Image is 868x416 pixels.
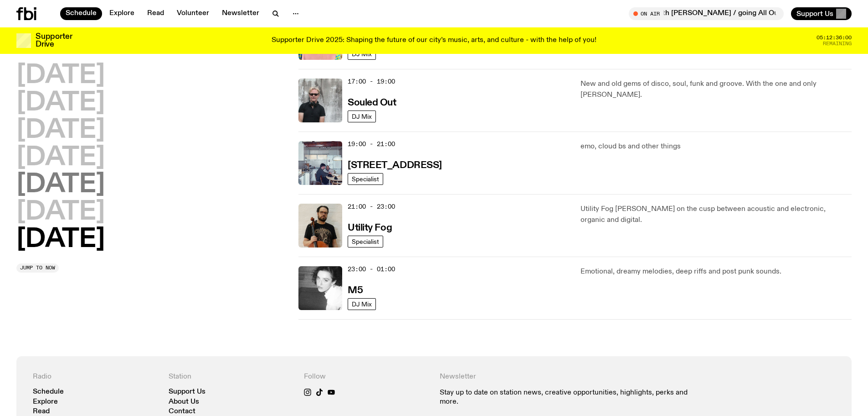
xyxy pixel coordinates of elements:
span: 17:00 - 19:00 [348,77,395,86]
span: 19:00 - 21:00 [348,140,395,148]
a: Explore [33,399,58,405]
a: Read [142,7,169,20]
p: Utility Fog [PERSON_NAME] on the cusp between acoustic and electronic, organic and digital. [580,204,852,226]
h3: [STREET_ADDRESS] [348,161,442,170]
a: Utility Fog [348,221,392,233]
a: Schedule [60,7,102,20]
p: emo, cloud bs and other things [580,141,852,152]
span: Support Us [796,10,833,18]
a: DJ Mix [348,298,376,310]
button: [DATE] [16,145,105,171]
a: M5 [348,284,363,295]
span: Remaining [823,41,852,46]
h3: Souled Out [348,98,396,108]
span: DJ Mix [352,300,372,307]
span: Specialist [352,175,379,182]
a: Support Us [169,389,205,395]
button: Jump to now [16,263,59,273]
button: [DATE] [16,63,105,89]
h4: Newsletter [440,373,700,381]
a: Specialist [348,236,383,247]
a: [STREET_ADDRESS] [348,159,442,170]
img: Peter holds a cello, wearing a black graphic tee and glasses. He looks directly at the camera aga... [298,204,342,247]
h3: M5 [348,286,363,295]
h4: Radio [33,373,158,381]
button: [DATE] [16,172,105,198]
p: New and old gems of disco, soul, funk and groove. With the one and only [PERSON_NAME]. [580,79,852,100]
p: Emotional, dreamy melodies, deep riffs and post punk sounds. [580,266,852,277]
a: Explore [104,7,140,20]
img: A black and white photo of Lilly wearing a white blouse and looking up at the camera. [298,266,342,310]
button: [DATE] [16,227,105,253]
a: Contact [169,408,195,415]
span: 23:00 - 01:00 [348,265,395,274]
a: Schedule [33,389,64,395]
a: Volunteer [171,7,215,20]
span: 21:00 - 23:00 [348,202,395,211]
span: 05:12:36:00 [817,35,852,40]
span: Specialist [352,238,379,245]
a: About Us [169,399,199,405]
a: Specialist [348,173,383,185]
h3: Utility Fog [348,223,392,233]
h4: Station [169,373,293,381]
h4: Follow [304,373,429,381]
h3: Supporter Drive [36,33,72,48]
p: Supporter Drive 2025: Shaping the future of our city’s music, arts, and culture - with the help o... [272,37,596,45]
a: Read [33,408,50,415]
a: Newsletter [216,7,265,20]
img: Stephen looks directly at the camera, wearing a black tee, black sunglasses and headphones around... [298,79,342,122]
a: DJ Mix [348,111,376,122]
span: Jump to now [20,265,55,270]
img: Pat sits at a dining table with his profile facing the camera. Rhea sits to his left facing the c... [298,141,342,185]
a: DJ Mix [348,48,376,60]
button: On AirMornings with [PERSON_NAME] / going All Out [629,7,784,20]
p: Stay up to date on station news, creative opportunities, highlights, perks and more. [440,389,700,406]
button: [DATE] [16,118,105,143]
span: DJ Mix [352,113,372,120]
button: Support Us [791,7,852,20]
button: [DATE] [16,90,105,116]
button: [DATE] [16,200,105,225]
a: Souled Out [348,96,396,108]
